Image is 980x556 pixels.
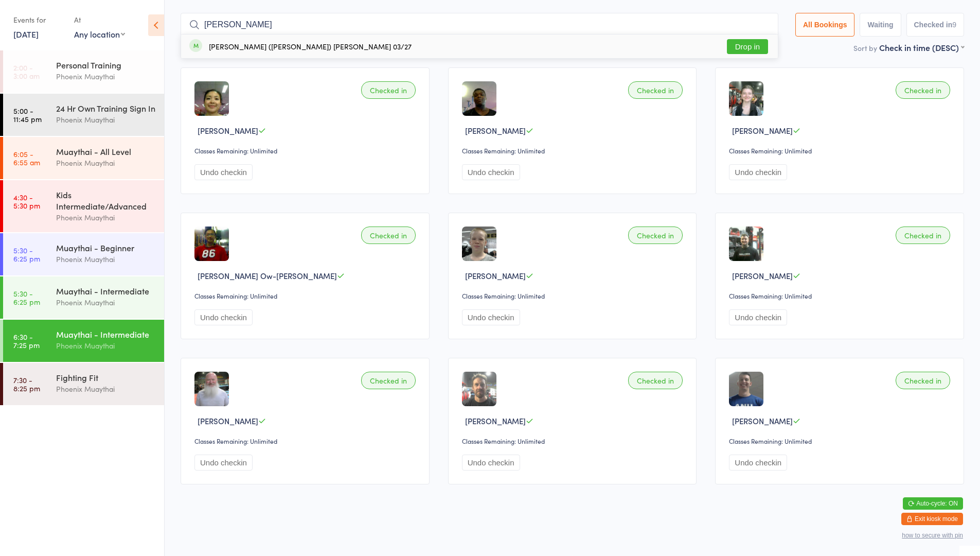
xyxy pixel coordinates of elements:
div: Classes Remaining: Unlimited [462,437,686,445]
div: 24 Hr Own Training Sign In [56,102,155,114]
time: 2:00 - 3:00 am [13,63,40,80]
div: Checked in [361,372,416,389]
button: Undo checkin [462,309,520,325]
div: Phoenix Muaythai [56,253,155,265]
a: 4:30 -5:30 pmKids Intermediate/AdvancedPhoenix Muaythai [3,180,164,232]
span: [PERSON_NAME] [198,125,258,136]
button: All Bookings [795,13,855,37]
a: 5:00 -11:45 pm24 Hr Own Training Sign InPhoenix Muaythai [3,94,164,136]
img: image1754542496.png [462,372,496,406]
img: image1723018814.png [194,227,229,261]
div: Phoenix Muaythai [56,157,155,169]
div: Personal Training [56,59,155,71]
img: image1722655429.png [729,372,763,406]
div: Classes Remaining: Unlimited [462,146,686,155]
time: 5:30 - 6:25 pm [13,246,40,263]
div: Classes Remaining: Unlimited [194,146,419,155]
div: Checked in [896,372,950,389]
a: 2:00 -3:00 amPersonal TrainingPhoenix Muaythai [3,50,164,93]
div: Phoenix Muaythai [56,114,155,126]
button: how to secure with pin [902,532,963,539]
div: Muaythai - All Level [56,146,155,157]
div: Any location [74,28,125,40]
button: Undo checkin [194,455,253,471]
button: Undo checkin [462,455,520,471]
div: Muaythai - Intermediate [56,328,155,340]
img: image1722745998.png [194,372,229,406]
span: [PERSON_NAME] [465,270,526,281]
img: image1723284709.png [462,81,496,116]
time: 7:30 - 8:25 pm [13,376,40,392]
span: [PERSON_NAME] [732,270,793,281]
img: image1723256575.png [462,227,496,261]
span: [PERSON_NAME] [465,125,526,136]
div: Events for [13,11,64,28]
span: [PERSON_NAME] [732,125,793,136]
div: Classes Remaining: Unlimited [462,291,686,300]
div: Classes Remaining: Unlimited [729,146,953,155]
img: image1722653900.png [729,81,763,116]
a: 6:05 -6:55 amMuaythai - All LevelPhoenix Muaythai [3,137,164,179]
button: Waiting [860,13,901,37]
span: [PERSON_NAME] [465,415,526,426]
button: Auto-cycle: ON [903,497,963,510]
button: Undo checkin [729,309,787,325]
div: Muaythai - Intermediate [56,285,155,297]
div: Classes Remaining: Unlimited [729,291,953,300]
div: Check in time (DESC) [879,42,964,53]
time: 5:00 - 11:45 pm [13,107,42,123]
div: Phoenix Muaythai [56,212,155,223]
div: Phoenix Muaythai [56,383,155,395]
button: Undo checkin [194,164,253,180]
div: Classes Remaining: Unlimited [194,437,419,445]
button: Drop in [727,39,768,54]
time: 4:30 - 5:30 pm [13,193,40,210]
time: 5:30 - 6:25 pm [13,289,40,306]
div: Phoenix Muaythai [56,297,155,308]
button: Undo checkin [729,164,787,180]
time: 6:30 - 7:25 pm [13,333,40,349]
div: At [74,11,125,28]
a: 7:30 -8:25 pmFighting FitPhoenix Muaythai [3,363,164,405]
label: Sort by [853,43,877,53]
a: 6:30 -7:25 pmMuaythai - IntermediatePhoenix Muaythai [3,320,164,362]
div: Classes Remaining: Unlimited [729,437,953,445]
div: Checked in [628,81,683,99]
a: 5:30 -6:25 pmMuaythai - BeginnerPhoenix Muaythai [3,233,164,275]
span: [PERSON_NAME] [732,415,793,426]
div: Phoenix Muaythai [56,340,155,352]
div: Kids Intermediate/Advanced [56,189,155,212]
a: [DATE] [13,28,39,40]
button: Undo checkin [462,164,520,180]
div: Checked in [896,227,950,244]
div: Classes Remaining: Unlimited [194,291,419,300]
div: Checked in [896,81,950,99]
div: Phoenix Muaythai [56,71,155,82]
img: image1722645506.png [729,227,763,261]
img: image1723258282.png [194,81,229,116]
div: Checked in [628,372,683,389]
span: [PERSON_NAME] [198,415,258,426]
time: 6:05 - 6:55 am [13,150,40,166]
div: Checked in [361,227,416,244]
input: Search [181,13,778,37]
a: 5:30 -6:25 pmMuaythai - IntermediatePhoenix Muaythai [3,276,164,319]
div: Checked in [361,81,416,99]
div: Checked in [628,227,683,244]
div: [PERSON_NAME] ([PERSON_NAME]) [PERSON_NAME] 03/27 [209,42,412,50]
button: Undo checkin [194,309,253,325]
div: Fighting Fit [56,372,155,383]
span: [PERSON_NAME] Ow-[PERSON_NAME] [198,270,337,281]
button: Exit kiosk mode [901,513,963,525]
button: Undo checkin [729,455,787,471]
button: Checked in9 [906,13,965,37]
div: Muaythai - Beginner [56,242,155,253]
div: 9 [952,21,956,29]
